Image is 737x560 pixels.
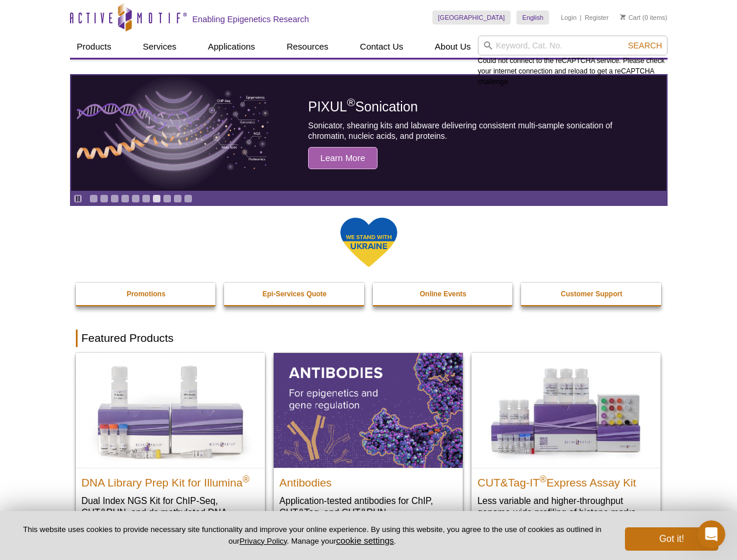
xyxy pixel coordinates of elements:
a: Epi-Services Quote [224,283,365,305]
img: DNA Library Prep Kit for Illumina [76,353,265,467]
a: Applications [201,36,262,58]
a: Go to slide 2 [100,194,109,203]
strong: Epi-Services Quote [263,290,327,298]
p: Dual Index NGS Kit for ChIP-Seq, CUT&RUN, and ds methylated DNA assays. [82,495,259,530]
li: (0 items) [620,10,668,24]
h2: CUT&Tag-IT Express Assay Kit [477,471,655,489]
span: Learn More [308,147,378,169]
a: Go to slide 8 [163,194,172,203]
sup: ® [540,474,547,484]
a: PIXUL sonication PIXUL®Sonication Sonicator, shearing kits and labware delivering consistent mult... [71,75,666,191]
a: All Antibodies Antibodies Application-tested antibodies for ChIP, CUT&Tag, and CUT&RUN. [274,353,463,530]
a: English [516,10,549,24]
a: Go to slide 1 [89,194,98,203]
sup: ® [243,474,250,484]
strong: Promotions [127,290,166,298]
a: [GEOGRAPHIC_DATA] [432,10,511,24]
img: CUT&Tag-IT® Express Assay Kit [471,353,661,467]
a: Contact Us [353,36,410,58]
strong: Online Events [420,290,466,298]
strong: Customer Support [561,290,622,298]
a: Services [136,36,184,58]
a: Products [70,36,118,58]
sup: ® [347,97,355,109]
a: Privacy Policy [239,537,287,545]
a: About Us [428,36,478,58]
p: Application-tested antibodies for ChIP, CUT&Tag, and CUT&RUN. [280,495,457,519]
span: PIXUL Sonication [308,99,418,114]
a: Online Events [373,283,514,305]
a: Go to slide 4 [121,194,130,203]
li: | [580,10,582,24]
span: Search [628,41,662,50]
img: All Antibodies [274,353,463,467]
a: Go to slide 9 [173,194,182,203]
a: Resources [280,36,336,58]
a: Go to slide 7 [152,194,161,203]
h2: Featured Products [76,330,662,347]
button: cookie settings [336,535,394,545]
h2: DNA Library Prep Kit for Illumina [82,471,259,489]
a: Go to slide 5 [131,194,140,203]
article: PIXUL Sonication [71,75,666,191]
a: DNA Library Prep Kit for Illumina DNA Library Prep Kit for Illumina® Dual Index NGS Kit for ChIP-... [76,353,265,541]
iframe: Intercom live chat [697,520,725,548]
h2: Enabling Epigenetics Research [193,14,309,24]
a: Go to slide 3 [110,194,119,203]
h2: Antibodies [280,471,457,489]
img: PIXUL sonication [77,75,270,191]
a: Login [561,13,577,22]
a: Promotions [76,283,217,305]
a: Customer Support [521,283,662,305]
img: We Stand With Ukraine [340,216,398,268]
a: Cart [620,13,641,22]
a: Register [585,13,609,22]
p: Less variable and higher-throughput genome-wide profiling of histone marks​. [477,495,655,519]
p: Sonicator, shearing kits and labware delivering consistent multi-sample sonication of chromatin, ... [308,120,640,141]
div: Could not connect to the reCAPTCHA service. Please check your internet connection and reload to g... [478,36,668,87]
a: CUT&Tag-IT® Express Assay Kit CUT&Tag-IT®Express Assay Kit Less variable and higher-throughput ge... [471,353,661,530]
input: Keyword, Cat. No. [478,36,668,55]
a: Toggle autoplay [74,194,82,203]
a: Go to slide 10 [184,194,193,203]
button: Search [624,40,665,51]
img: Your Cart [620,14,626,20]
p: This website uses cookies to provide necessary site functionality and improve your online experie... [19,524,606,547]
button: Got it! [625,527,718,551]
a: Go to slide 6 [142,194,151,203]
